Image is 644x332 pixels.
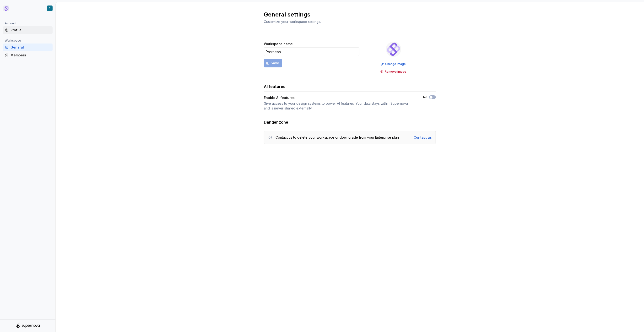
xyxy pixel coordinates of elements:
button: C [1,3,54,14]
button: Change image [379,61,408,67]
label: Workspace name [264,42,293,46]
div: Members [11,53,51,58]
label: No [423,95,427,99]
img: 2ea59a0b-fef9-4013-8350-748cea000017.png [3,5,9,11]
span: Change image [385,62,406,66]
div: Account [3,21,18,26]
a: Members [3,51,53,59]
a: Profile [3,26,53,34]
h3: Danger zone [264,119,288,125]
span: Customize your workspace settings. [264,20,321,24]
div: Workspace [3,38,23,44]
div: General [11,45,51,50]
h3: AI features [264,84,285,89]
img: 2ea59a0b-fef9-4013-8350-748cea000017.png [386,42,401,57]
h2: General settings [264,11,430,18]
a: Contact us [414,135,432,140]
div: C [49,6,51,10]
div: Give access to your design systems to power AI features. Your data stays within Supernova and is ... [264,101,415,111]
svg: Supernova Logo [16,323,40,328]
a: General [3,44,53,51]
div: Enable AI features [264,95,295,100]
button: Remove image [379,68,408,75]
div: Profile [11,28,51,33]
span: Remove image [385,70,406,74]
div: Contact us to delete your workspace or downgrade from your Enterprise plan. [276,135,400,140]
